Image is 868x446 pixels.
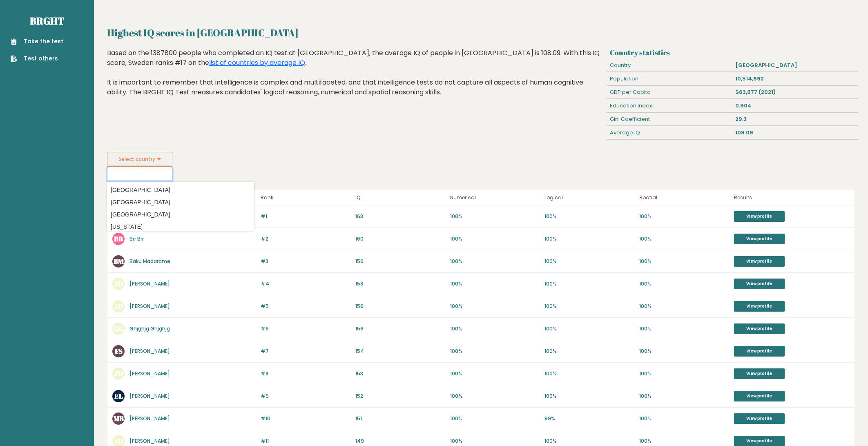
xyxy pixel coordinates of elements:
p: 100% [639,437,729,445]
h3: Country statistics [610,48,855,57]
p: 156 [355,325,445,332]
p: 152 [355,392,445,400]
p: 100% [450,325,540,332]
a: View profile [734,323,785,334]
p: IQ [355,193,445,203]
div: 10,514,692 [732,72,858,85]
a: View profile [734,211,785,222]
p: #5 [261,303,350,310]
p: 156 [355,303,445,310]
p: 100% [450,348,540,355]
text: JD [114,369,123,378]
a: View profile [734,391,785,401]
p: 154 [355,348,445,355]
a: View profile [734,256,785,267]
a: [PERSON_NAME] [129,280,170,287]
div: Population [607,72,732,85]
p: #7 [261,348,350,355]
p: Spatial [639,193,729,203]
p: #10 [261,415,350,422]
a: View profile [734,279,785,289]
p: 100% [639,370,729,377]
text: JD [114,279,123,288]
a: list of countries by average IQ [209,58,305,67]
p: 100% [639,392,729,400]
p: 100% [544,370,634,377]
a: Baku Madarame [129,258,170,265]
p: 100% [544,235,634,243]
p: 100% [450,213,540,220]
p: #6 [261,325,350,332]
a: [PERSON_NAME] [129,370,170,377]
a: Brr Brr [129,235,144,242]
a: Ghjghjg Ghjghjg [129,325,170,332]
p: 100% [639,258,729,265]
text: MB [114,414,124,423]
a: View profile [734,368,785,379]
div: $63,877 (2021) [732,86,858,99]
p: 99% [544,415,634,422]
div: Based on the 1387800 people who completed an IQ test at [GEOGRAPHIC_DATA], the average IQ of peop... [107,48,604,109]
p: #1 [261,213,350,220]
a: View profile [734,234,785,244]
p: 149 [355,437,445,445]
p: #4 [261,280,350,288]
p: Results [734,193,850,203]
option: [GEOGRAPHIC_DATA] [109,209,252,221]
option: [GEOGRAPHIC_DATA] [109,184,252,196]
p: 100% [450,437,540,445]
div: 108.09 [732,126,858,139]
text: BM [114,256,124,266]
div: Gini Coefficient [607,113,732,126]
p: 100% [639,280,729,288]
p: 100% [639,303,729,310]
a: View profile [734,301,785,312]
a: View profile [734,346,785,357]
p: 100% [450,415,540,422]
text: JD [114,436,123,446]
a: Take the test [11,37,63,46]
p: 159 [355,258,445,265]
div: Average IQ [607,126,732,139]
p: 100% [544,437,634,445]
p: 100% [639,348,729,355]
p: #9 [261,392,350,400]
p: 100% [450,280,540,288]
div: Country [607,59,732,72]
p: #11 [261,437,350,445]
div: Education Index [607,99,732,112]
p: 151 [355,415,445,422]
p: 100% [544,325,634,332]
a: Brght [30,14,64,27]
p: 100% [450,235,540,243]
a: [PERSON_NAME] [129,348,170,355]
h2: Highest IQ scores in [GEOGRAPHIC_DATA] [107,25,855,40]
option: [US_STATE] [109,221,252,233]
p: Logical [544,193,634,203]
a: [PERSON_NAME] [129,303,170,310]
p: 160 [355,235,445,243]
option: [GEOGRAPHIC_DATA] [109,196,252,208]
p: Rank [261,193,350,203]
p: 100% [450,370,540,377]
p: 163 [355,213,445,220]
p: 100% [544,258,634,265]
a: Test others [11,54,63,63]
div: 29.3 [732,113,858,126]
p: 100% [544,280,634,288]
p: 100% [450,303,540,310]
p: 100% [639,213,729,220]
a: [PERSON_NAME] [129,437,170,444]
a: [PERSON_NAME] [129,392,170,399]
div: 0.904 [732,99,858,112]
a: View profile [734,413,785,424]
p: 153 [355,370,445,377]
text: EL [114,391,123,401]
p: #3 [261,258,350,265]
p: 100% [544,213,634,220]
p: 100% [544,303,634,310]
p: #2 [261,235,350,243]
a: [PERSON_NAME] [129,415,170,422]
p: Numerical [450,193,540,203]
p: 100% [450,258,540,265]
